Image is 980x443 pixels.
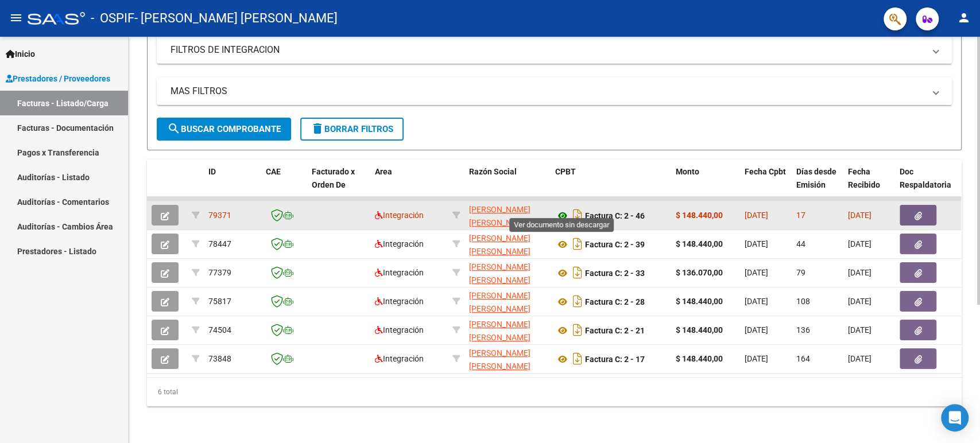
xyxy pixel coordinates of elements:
span: Integración [375,297,424,306]
strong: $ 148.440,00 [676,211,723,220]
span: 74504 [208,325,231,335]
span: Integración [375,354,424,363]
i: Descargar documento [570,292,585,310]
span: Integración [375,325,424,335]
div: 20366655760 [469,347,546,371]
span: 44 [796,239,805,248]
span: 77379 [208,268,231,277]
span: - OSPIF [91,6,134,31]
i: Descargar documento [570,235,585,253]
strong: $ 148.440,00 [676,354,723,363]
span: 79 [796,268,805,277]
span: [PERSON_NAME] [PERSON_NAME] [469,262,530,285]
span: 164 [796,354,810,363]
div: 20366655760 [469,232,546,256]
datatable-header-cell: Días desde Emisión [792,160,843,210]
span: [DATE] [848,297,871,306]
datatable-header-cell: CPBT [551,160,671,210]
strong: Factura C: 2 - 33 [585,269,645,278]
datatable-header-cell: CAE [261,160,307,210]
strong: Factura C: 2 - 46 [585,211,645,220]
span: [DATE] [745,239,768,248]
span: Monto [676,167,699,176]
span: [DATE] [745,211,768,220]
span: [PERSON_NAME] [PERSON_NAME] [469,291,530,313]
strong: Factura C: 2 - 17 [585,355,645,364]
i: Descargar documento [570,321,585,339]
span: Integración [375,211,424,220]
strong: $ 136.070,00 [676,268,723,277]
datatable-header-cell: Area [370,160,448,210]
span: 79371 [208,211,231,220]
strong: $ 148.440,00 [676,325,723,335]
span: Borrar Filtros [311,124,393,134]
span: CPBT [555,167,576,176]
mat-panel-title: FILTROS DE INTEGRACION [171,44,924,56]
mat-icon: delete [311,122,324,135]
mat-expansion-panel-header: FILTROS DE INTEGRACION [157,36,952,64]
datatable-header-cell: Monto [671,160,740,210]
datatable-header-cell: Doc Respaldatoria [895,160,964,210]
mat-panel-title: MAS FILTROS [171,85,924,98]
mat-icon: search [167,122,181,135]
span: [DATE] [848,239,871,248]
span: Fecha Cpbt [745,167,786,176]
span: Facturado x Orden De [312,167,355,189]
span: Inicio [6,48,35,60]
span: [DATE] [745,297,768,306]
span: 108 [796,297,810,306]
span: [PERSON_NAME] [PERSON_NAME] [469,348,530,371]
i: Descargar documento [570,263,585,282]
span: [PERSON_NAME] [PERSON_NAME] [469,234,530,256]
mat-icon: person [957,11,971,25]
button: Buscar Comprobante [157,118,291,141]
span: [DATE] [745,325,768,335]
strong: Factura C: 2 - 21 [585,326,645,335]
datatable-header-cell: Razón Social [464,160,551,210]
strong: $ 148.440,00 [676,239,723,248]
div: Open Intercom Messenger [941,404,969,432]
div: 20366655760 [469,289,546,313]
span: Razón Social [469,167,517,176]
div: 6 total [147,378,962,406]
strong: Factura C: 2 - 28 [585,297,645,306]
div: 20366655760 [469,261,546,285]
mat-expansion-panel-header: MAS FILTROS [157,77,952,105]
span: Integración [375,268,424,277]
span: - [PERSON_NAME] [PERSON_NAME] [134,6,338,31]
div: 20366655760 [469,203,546,227]
mat-icon: menu [9,11,23,25]
datatable-header-cell: Fecha Cpbt [740,160,792,210]
span: 17 [796,211,805,220]
span: Doc Respaldatoria [900,167,951,189]
datatable-header-cell: Facturado x Orden De [307,160,370,210]
span: Area [375,167,392,176]
span: Fecha Recibido [848,167,880,189]
i: Descargar documento [570,206,585,224]
span: [PERSON_NAME] [PERSON_NAME] [469,205,530,227]
span: 78447 [208,239,231,248]
span: [DATE] [745,354,768,363]
datatable-header-cell: ID [204,160,261,210]
strong: $ 148.440,00 [676,297,723,306]
span: 136 [796,325,810,335]
span: [DATE] [745,268,768,277]
span: Buscar Comprobante [167,124,281,134]
span: [DATE] [848,268,871,277]
strong: Factura C: 2 - 39 [585,240,645,249]
button: Borrar Filtros [300,118,404,141]
span: [DATE] [848,325,871,335]
span: ID [208,167,216,176]
span: 75817 [208,297,231,306]
span: CAE [266,167,281,176]
span: 73848 [208,354,231,363]
span: Integración [375,239,424,248]
datatable-header-cell: Fecha Recibido [843,160,895,210]
span: Días desde Emisión [796,167,836,189]
div: 20366655760 [469,318,546,342]
span: Prestadores / Proveedores [6,72,110,85]
span: [PERSON_NAME] [PERSON_NAME] [469,320,530,342]
span: [DATE] [848,354,871,363]
span: [DATE] [848,211,871,220]
i: Descargar documento [570,349,585,368]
